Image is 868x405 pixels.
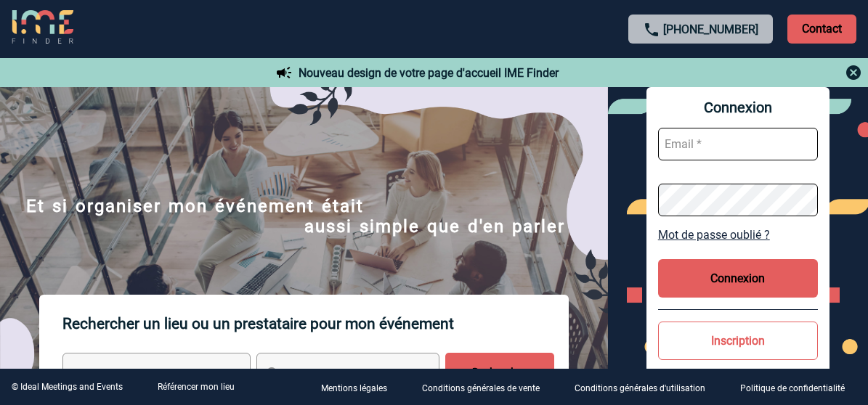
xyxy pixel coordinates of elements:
p: Politique de confidentialité [740,383,845,393]
button: Connexion [658,259,818,298]
input: Email * [658,128,818,160]
a: Politique de confidentialité [729,380,868,394]
a: [PHONE_NUMBER] [663,22,758,36]
p: Conditions générales d'utilisation [575,383,705,393]
a: Référencer mon lieu [158,382,235,392]
div: © Ideal Meetings and Events [12,382,123,392]
a: Mentions légales [309,380,410,394]
button: Inscription [658,322,818,360]
img: call-24-px.png [643,21,660,38]
a: Conditions générales d'utilisation [563,380,729,394]
input: Rechercher [445,353,554,393]
a: Mot de passe oublié ? [658,228,818,242]
p: Mentions légales [321,383,387,393]
p: Conditions générales de vente [422,383,540,393]
p: Contact [787,15,856,44]
span: Connexion [658,99,818,116]
p: Rechercher un lieu ou un prestataire pour mon événement [62,295,554,353]
a: Conditions générales de vente [410,380,563,394]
